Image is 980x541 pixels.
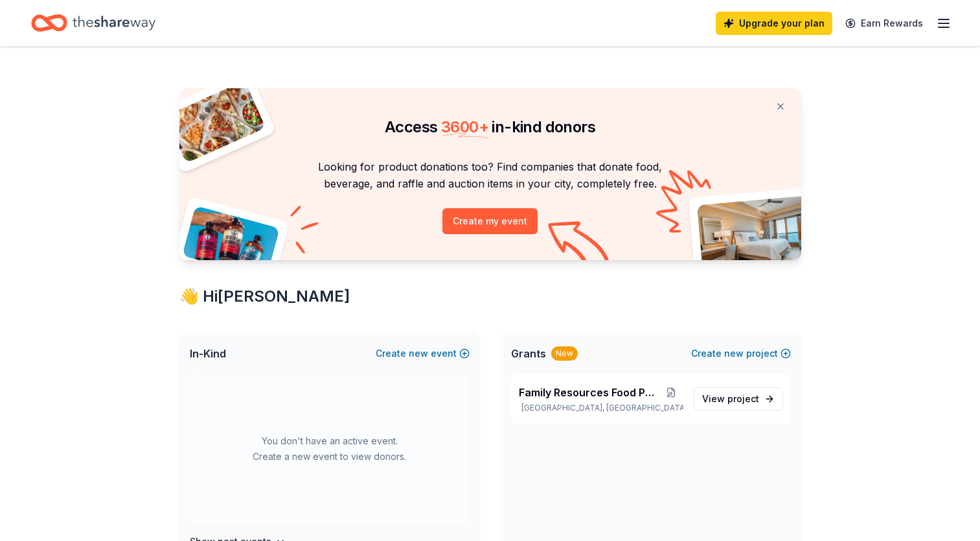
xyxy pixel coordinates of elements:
span: 3600 + [441,117,488,136]
span: Family Resources Food Pantry [519,385,659,400]
span: new [724,346,744,361]
p: Looking for product donations too? Find companies that donate food, beverage, and raffle and auct... [195,158,786,193]
img: Curvy arrow [548,221,613,270]
span: Access in-kind donors [385,117,595,136]
button: Create my event [442,208,538,234]
span: View [702,391,759,407]
span: new [409,346,428,361]
button: Createnewevent [376,346,470,361]
div: New [551,346,578,361]
img: Pizza [165,80,266,163]
a: Earn Rewards [838,12,931,35]
a: Home [31,8,155,38]
p: [GEOGRAPHIC_DATA], [GEOGRAPHIC_DATA] [519,403,683,413]
button: Createnewproject [691,346,791,361]
span: Grants [511,346,546,361]
div: 👋 Hi [PERSON_NAME] [179,286,801,307]
div: You don't have an active event. Create a new event to view donors. [190,374,470,523]
span: project [727,393,759,404]
a: Upgrade your plan [716,12,832,35]
a: View project [694,387,783,411]
span: In-Kind [190,346,226,361]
